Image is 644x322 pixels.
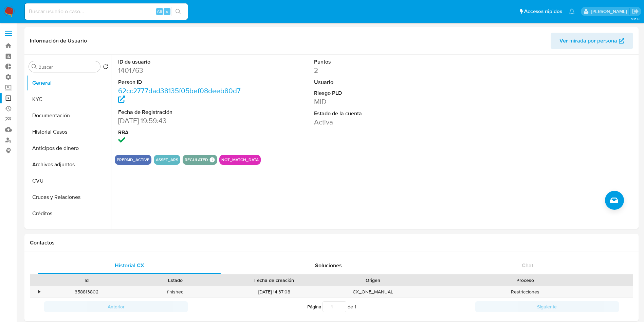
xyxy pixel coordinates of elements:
[118,129,242,136] dt: RBA
[418,286,633,298] div: Restricciones
[314,58,438,66] dt: Puntos
[524,8,562,15] span: Accesos rápidos
[136,277,215,284] div: Estado
[118,116,242,125] dd: [DATE] 19:59:43
[38,289,40,295] div: •
[220,286,329,298] div: [DATE] 14:37:08
[26,222,111,238] button: Cuentas Bancarias
[551,33,633,49] button: Ver mirada por persona
[103,64,108,71] button: Volver al orden por defecto
[38,64,97,70] input: Buscar
[314,89,438,97] dt: Riesgo PLD
[26,173,111,189] button: CVU
[26,140,111,156] button: Anticipos de dinero
[30,239,633,246] h1: Contactos
[47,277,126,284] div: Id
[475,301,619,312] button: Siguiente
[225,277,324,284] div: Fecha de creación
[522,261,533,269] span: Chat
[118,79,242,86] dt: Person ID
[333,277,413,284] div: Origen
[118,86,241,105] a: 62cc2777dad38135f05bef08deeb80d7
[25,7,188,16] input: Buscar usuario o caso...
[131,286,220,298] div: finished
[26,124,111,140] button: Historial Casos
[115,261,144,269] span: Historial CX
[315,261,342,269] span: Soluciones
[118,66,242,75] dd: 1401763
[314,110,438,117] dt: Estado de la cuenta
[26,156,111,173] button: Archivos adjuntos
[307,301,356,312] span: Página de
[632,8,639,15] a: Salir
[422,277,628,284] div: Proceso
[30,37,87,44] h1: Información de Usuario
[569,9,575,14] a: Notificaciones
[314,97,438,106] dd: MID
[118,58,242,66] dt: ID de usuario
[171,7,185,16] button: search-icon
[118,108,242,116] dt: Fecha de Registración
[26,91,111,107] button: KYC
[26,107,111,124] button: Documentación
[157,8,162,15] span: Alt
[314,117,438,127] dd: Activa
[26,75,111,91] button: General
[26,189,111,205] button: Cruces y Relaciones
[314,66,438,75] dd: 2
[559,33,617,49] span: Ver mirada por persona
[166,8,168,15] span: s
[44,301,188,312] button: Anterior
[354,303,356,310] span: 1
[314,79,438,86] dt: Usuario
[591,8,629,15] p: gustavo.deseta@mercadolibre.com
[32,64,37,69] button: Buscar
[26,205,111,222] button: Créditos
[329,286,418,298] div: CX_ONE_MANUAL
[42,286,131,298] div: 358813802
